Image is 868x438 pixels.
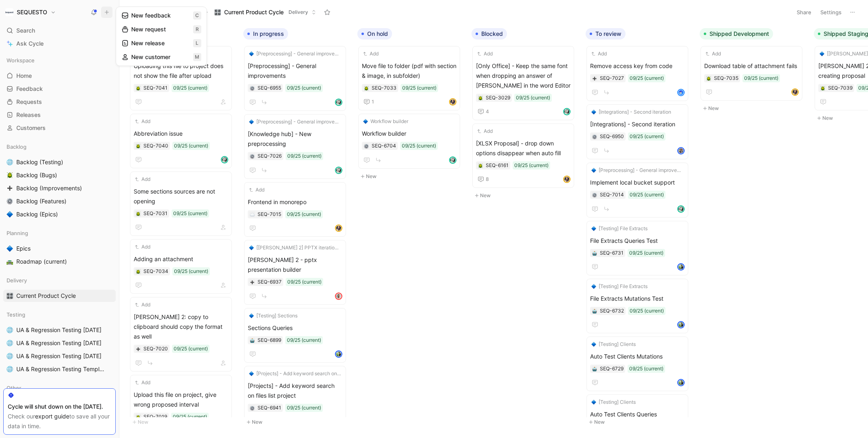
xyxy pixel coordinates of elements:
div: 09/25 (current) [173,84,207,92]
img: 🎛️ [7,293,13,299]
a: Add[XLSX Proposal] - drop down options disappear when auto fill09/25 (current)8avatar [472,123,574,188]
button: Shipped Development [700,28,773,40]
div: 09/25 (current) [744,74,778,82]
img: 🔷 [591,110,596,114]
button: 🔷[Preprocessing] - General improvements [248,50,342,58]
a: 🔷[Preprocessing] - General improvementsImplement local bucket support09/25 (current)avatar [586,163,688,218]
img: 🎛️ [214,9,221,15]
button: 🎛️Current Product CycleDelivery [211,6,320,18]
button: Views [178,6,203,18]
div: SEQ-6937 [258,278,282,286]
img: avatar [336,167,341,173]
img: avatar [678,148,684,154]
span: Feedback [16,85,43,93]
button: ➕ [249,279,255,285]
img: avatar [564,109,570,114]
span: Sections Queries [248,323,342,333]
div: 🪲 [820,85,826,91]
button: Add [476,127,494,135]
img: 🔷 [7,245,13,252]
img: avatar [336,293,341,299]
button: New [700,103,807,113]
img: 🔷 [249,119,254,124]
span: Shipped Development [709,30,769,38]
button: SEQUESTOSEQUESTO [3,7,58,18]
button: ➕ [5,183,15,193]
span: Delivery [7,276,27,284]
span: [Preprocessing] - General improvements [599,166,683,174]
button: 🔷[Testing] File Extracts [590,282,649,291]
img: avatar [678,90,684,95]
span: [Testing] Sections [256,312,297,320]
a: 🛣️Roadmap (current) [3,255,116,268]
button: On hold [357,28,392,40]
span: m [193,53,201,61]
span: [PERSON_NAME] 2 - pptx presentation builder [248,255,342,275]
div: 09/25 (current) [630,74,664,82]
div: SEQ-6899 [258,336,281,344]
button: ➕ [592,75,597,81]
div: 🪲 [364,85,369,91]
a: 🔷[Testing] SectionsSections Queries09/25 (current)avatar [244,308,346,363]
img: 🔷 [363,119,368,124]
div: 🪲 [135,85,141,91]
button: 🌐 [5,157,15,167]
div: SEQ-7039 [828,84,853,92]
button: 🎛️ [5,291,15,301]
img: 🪲 [136,144,141,149]
img: 🌐 [7,159,13,165]
button: 🔷[Integrations] - Second iteration [590,108,672,116]
div: 🪲 [706,75,712,81]
span: [Testing] File Extracts [599,282,648,291]
span: Backlog (Features) [16,197,66,205]
a: 🔷Backlog (Epics) [3,208,116,220]
a: AddUploading this file to project does not show the file after upload09/25 (current) [130,46,232,110]
a: 🔷[Testing] ClientsAuto Test Clients Mutations09/25 (current)avatar [586,337,688,391]
img: avatar [564,176,570,182]
div: SEQ-7040 [143,142,168,150]
img: ⚙️ [364,144,369,149]
img: ⚙️ [7,198,13,205]
div: 🤖 [249,337,255,343]
span: [Preprocessing] - General improvements [256,50,341,58]
a: Customers [3,122,116,134]
button: 🔷[Testing] Sections [248,312,299,320]
span: [Only Office] - Keep the same font when dropping an answer of [PERSON_NAME] in the word Editor [476,61,571,90]
img: 🔷 [820,51,824,56]
button: New customerm [118,50,205,64]
span: Backlog (Testing) [16,158,63,166]
img: 🪲 [706,76,711,81]
div: SEQ-7034 [143,267,168,275]
button: Add [704,50,722,58]
div: 09/25 (current) [514,161,549,169]
span: Backlog (Improvements) [16,184,82,192]
a: 🔷[Testing] File ExtractsFile Extracts Mutations Test09/25 (current)avatar [586,279,688,333]
img: avatar [678,322,684,328]
img: 🔷 [591,284,596,289]
span: Search [16,26,35,35]
div: ⚙️ [592,192,597,198]
button: ⚙️ [5,196,15,206]
div: Testing [3,308,116,321]
div: 🪲 [135,143,141,149]
span: 8 [486,177,489,182]
div: SEQ-7031 [143,209,167,218]
button: New [471,191,579,200]
div: 🪲 [135,269,141,274]
div: 🪲 [135,211,141,216]
div: SEQ-7035 [714,74,738,82]
div: 09/25 (current) [402,142,436,150]
button: 🔷[Preprocessing] - General improvements [248,118,342,126]
span: [Preprocessing] - General improvements [248,61,342,81]
img: 🪲 [136,211,141,216]
h1: SEQUESTO [17,9,47,16]
div: ⚙️ [364,143,369,149]
a: 🎛️Current Product Cycle [3,290,116,302]
button: Blocked [471,28,507,40]
button: 🔷Workflow builder [362,117,410,125]
button: 🪲 [478,95,483,101]
img: 🤖 [592,309,597,314]
a: 🌐Backlog (Testing) [3,156,116,168]
button: 1 [362,97,376,107]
